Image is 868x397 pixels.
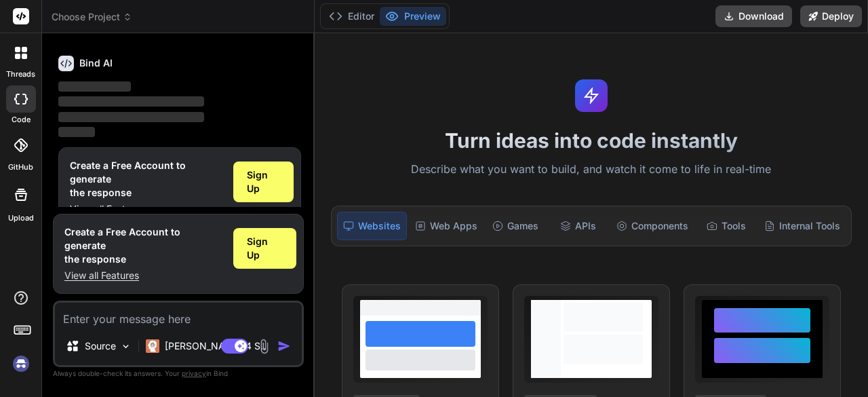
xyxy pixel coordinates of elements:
label: code [12,114,31,126]
span: ‌ [58,96,204,107]
label: threads [6,69,35,80]
h1: Create a Free Account to generate the response [64,225,222,266]
div: Internal Tools [759,212,846,240]
div: Tools [696,212,756,240]
img: Claude 4 Sonnet [146,339,159,353]
div: APIs [548,212,608,240]
img: Pick Models [120,341,132,352]
label: Upload [8,212,34,224]
img: icon [277,339,291,353]
p: Source [85,339,116,353]
div: Components [611,212,694,240]
h1: Create a Free Account to generate the response [70,159,222,200]
button: Download [715,5,792,27]
div: Games [486,212,545,240]
span: ‌ [58,127,95,137]
span: Choose Project [52,10,132,24]
h6: Bind AI [79,56,113,70]
img: attachment [256,339,272,354]
p: Describe what you want to build, and watch it come to life in real-time [323,161,860,178]
p: View all Features [70,202,222,216]
label: GitHub [8,162,33,173]
p: Always double-check its answers. Your in Bind [53,367,304,380]
div: Websites [337,212,407,240]
button: Preview [380,7,446,26]
p: View all Features [64,269,222,282]
span: Sign Up [247,235,283,262]
span: Sign Up [247,168,280,195]
span: ‌ [58,112,204,122]
button: Editor [323,7,380,26]
p: [PERSON_NAME] 4 S.. [165,339,266,353]
button: Deploy [800,5,862,27]
span: ‌ [58,81,131,92]
div: Web Apps [410,212,483,240]
h1: Turn ideas into code instantly [323,128,860,153]
span: privacy [182,369,206,377]
img: signin [9,352,33,375]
